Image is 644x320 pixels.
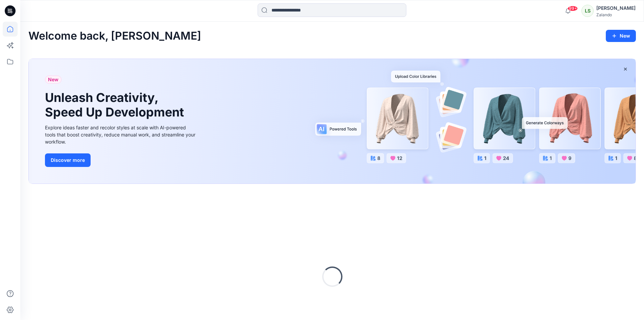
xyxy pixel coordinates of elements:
[568,6,578,11] span: 99+
[28,30,201,42] h2: Welcome back, [PERSON_NAME]
[45,90,187,120] h1: Unleash Creativity, Speed Up Development
[45,124,197,145] div: Explore ideas faster and recolor styles at scale with AI-powered tools that boost creativity, red...
[596,4,636,12] div: [PERSON_NAME]
[581,5,594,17] div: LS
[596,12,636,17] div: Zalando
[45,153,91,167] button: Discover more
[48,76,58,84] span: New
[606,30,636,42] button: New
[45,153,197,167] a: Discover more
